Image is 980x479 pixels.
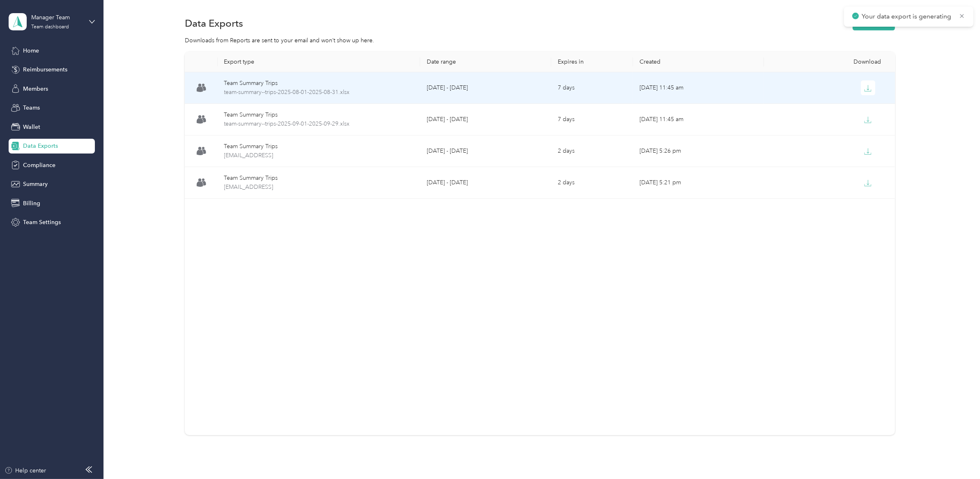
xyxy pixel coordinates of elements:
button: Help center [5,466,46,475]
span: Home [23,46,39,55]
th: Export type [218,52,421,72]
td: 2 days [551,167,633,199]
td: [DATE] - [DATE] [420,72,551,104]
th: Expires in [551,52,633,72]
th: Date range [420,52,551,72]
span: Billing [23,199,40,208]
td: [DATE] - [DATE] [420,135,551,167]
span: Team Settings [23,218,61,227]
h1: Data Exports [185,19,243,28]
div: Team Summary Trips [224,110,414,119]
span: Data Exports [23,142,58,150]
td: 7 days [551,104,633,135]
span: Summary [23,180,48,188]
td: [DATE] 5:26 pm [633,135,764,167]
td: [DATE] 5:21 pm [633,167,764,199]
span: team-summary--trips-2025-09-01-2025-09-29.xlsx [224,119,414,128]
span: team-summary--trips-2025-08-01-2025-08-31.xlsx [224,88,414,97]
span: Members [23,85,48,93]
span: Compliance [23,161,55,170]
td: 7 days [551,72,633,104]
span: Reimbursements [23,65,67,74]
div: Team Summary Trips [224,142,414,151]
td: [DATE] 11:45 am [633,72,764,104]
td: [DATE] - [DATE] [420,104,551,135]
span: team-summary-smitchell@versiti.org-trips-2025-08-01-2025-08-31.xlsx [224,151,414,160]
iframe: Everlance-gr Chat Button Frame [934,433,980,479]
div: Team Summary Trips [224,174,414,183]
div: Download [771,58,888,65]
span: Teams [23,103,40,112]
div: Manager Team [31,13,83,22]
div: Team dashboard [31,25,69,30]
div: Downloads from Reports are sent to your email and won’t show up here. [185,36,895,45]
span: team-summary-rtreymann@versiti.org-trips-2025-08-01-2025-08-31.xlsx [224,183,414,192]
td: [DATE] - [DATE] [420,167,551,199]
div: Team Summary Trips [224,79,414,88]
span: Wallet [23,123,40,131]
th: Created [633,52,764,72]
p: Your data export is generating [862,11,953,22]
td: [DATE] 11:45 am [633,104,764,135]
td: 2 days [551,135,633,167]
